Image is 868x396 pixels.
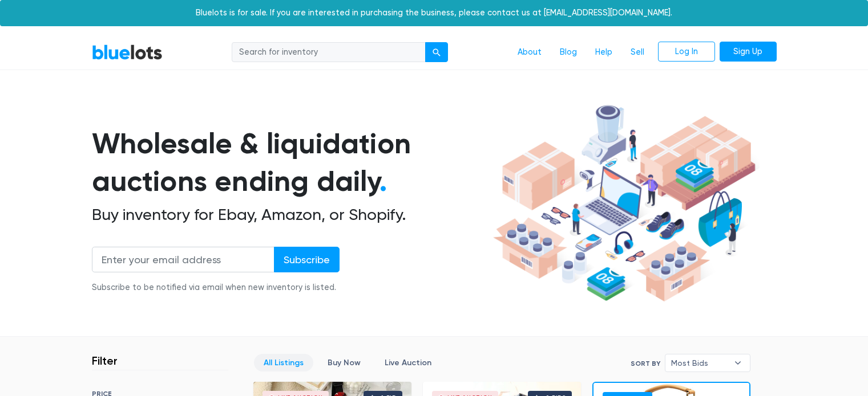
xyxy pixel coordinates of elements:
[720,42,777,62] a: Sign Up
[621,42,653,63] a: Sell
[92,354,118,368] h3: Filter
[254,354,313,371] a: All Listings
[508,42,551,63] a: About
[274,247,340,272] input: Subscribe
[92,44,163,60] a: BlueLots
[92,247,274,272] input: Enter your email address
[551,42,586,63] a: Blog
[380,164,387,198] span: .
[586,42,621,63] a: Help
[92,281,340,294] div: Subscribe to be notified via email when new inventory is listed.
[671,354,728,371] span: Most Bids
[631,358,660,369] label: Sort By
[232,42,426,63] input: Search for inventory
[318,354,370,371] a: Buy Now
[375,354,441,371] a: Live Auction
[92,125,489,201] h1: Wholesale & liquidation auctions ending daily
[726,354,750,371] b: ▾
[92,205,489,224] h2: Buy inventory for Ebay, Amazon, or Shopify.
[658,42,715,62] a: Log In
[489,100,760,307] img: hero-ee84e7d0318cb26816c560f6b4441b76977f77a177738b4e94f68c95b2b83dbb.png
